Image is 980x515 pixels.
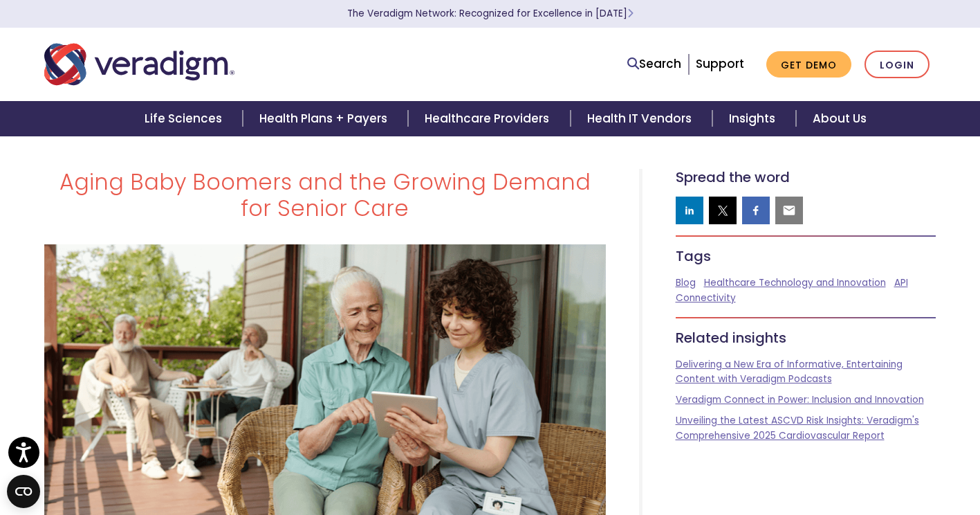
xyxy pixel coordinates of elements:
h5: Tags [676,248,936,264]
h1: Aging Baby Boomers and the Growing Demand for Senior Care [44,169,606,222]
a: The Veradigm Network: Recognized for Excellence in [DATE]Learn More [347,7,634,20]
a: Unveiling the Latest ASCVD Risk Insights: Veradigm's Comprehensive 2025 Cardiovascular Report [676,414,919,442]
a: Health Plans + Payers [243,101,408,136]
a: Blog [676,276,696,289]
h5: Spread the word [676,169,936,186]
img: Veradigm logo [44,42,234,87]
a: About Us [796,101,883,136]
a: Get Demo [766,51,851,78]
button: Open CMP widget [7,475,40,508]
img: facebook sharing button [749,204,763,217]
iframe: Drift Chat Widget [714,415,963,498]
img: email sharing button [782,204,796,217]
a: Support [696,55,744,72]
a: API Connectivity [676,276,908,305]
a: Search [627,55,681,73]
a: Login [865,51,930,79]
a: Health IT Vendors [571,101,712,136]
img: twitter sharing button [716,204,730,217]
h5: Related insights [676,329,936,346]
a: Delivering a New Era of Informative, Entertaining Content with Veradigm Podcasts [676,358,903,386]
a: Healthcare Technology and Innovation [704,276,886,289]
img: linkedin sharing button [683,204,696,217]
a: Veradigm Connect in Power: Inclusion and Innovation [676,393,924,406]
a: Insights [712,101,796,136]
a: Healthcare Providers [408,101,570,136]
span: Learn More [627,7,634,20]
a: Life Sciences [128,101,243,136]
